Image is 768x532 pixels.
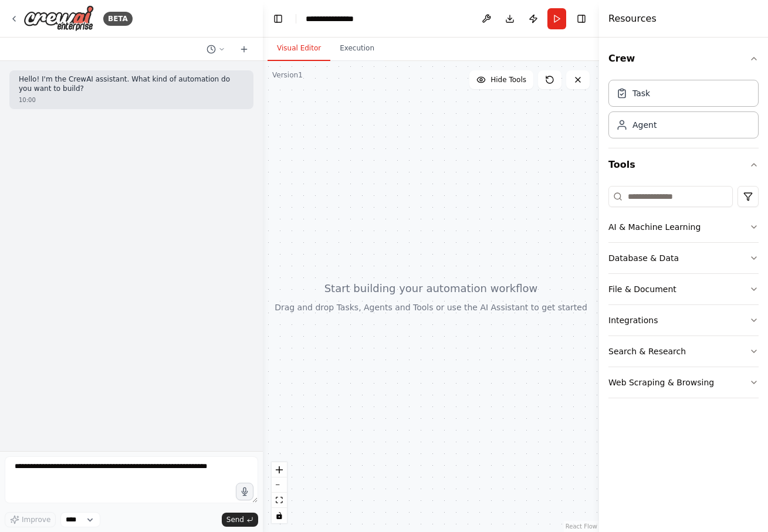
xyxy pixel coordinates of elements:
img: Logo [23,5,94,32]
a: React Flow attribution [566,523,597,530]
button: Database & Data [608,243,759,273]
button: Execution [330,36,384,61]
button: AI & Machine Learning [608,212,759,242]
button: fit view [272,493,287,508]
h4: Resources [608,12,657,26]
button: toggle interactivity [272,508,287,523]
div: 10:00 [19,96,244,104]
button: Switch to previous chat [202,42,230,56]
span: Hide Tools [490,75,526,84]
button: Hide Tools [469,70,533,89]
div: Crew [608,75,759,148]
div: Version 1 [272,70,303,80]
div: React Flow controls [272,462,287,523]
button: zoom in [272,462,287,477]
button: Visual Editor [268,36,330,61]
div: Task [632,87,650,99]
button: Click to speak your automation idea [236,483,253,500]
button: Search & Research [608,336,759,367]
span: Send [226,515,244,524]
button: Start a new chat [235,42,253,56]
button: Improve [5,512,56,527]
div: Agent [632,119,657,131]
div: BETA [103,12,133,26]
div: Tools [608,181,759,408]
button: File & Document [608,274,759,304]
button: Tools [608,148,759,181]
button: zoom out [272,477,287,493]
button: Send [222,513,258,527]
button: Integrations [608,305,759,336]
button: Hide right sidebar [573,11,590,27]
button: Hide left sidebar [270,11,286,27]
button: Crew [608,42,759,75]
button: Web Scraping & Browsing [608,367,759,398]
span: Improve [22,515,50,524]
p: Hello! I'm the CrewAI assistant. What kind of automation do you want to build? [19,75,244,93]
nav: breadcrumb [306,13,354,25]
